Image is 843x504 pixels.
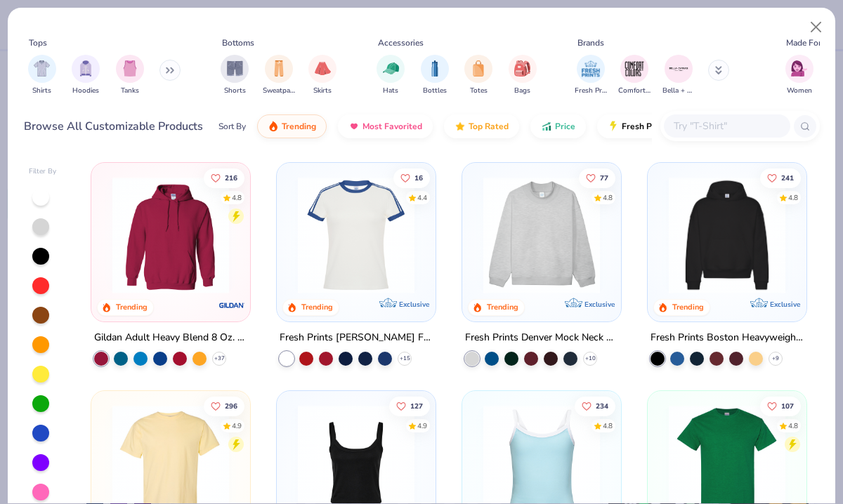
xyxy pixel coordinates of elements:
div: Browse All Customizable Products [24,118,203,135]
button: Close [803,14,830,41]
span: Trending [282,121,316,132]
span: Shirts [32,86,51,96]
div: filter for Bottles [421,55,449,96]
span: Shorts [224,86,246,96]
span: Tanks [121,86,139,96]
div: Made For [786,37,821,49]
div: Accessories [378,37,424,49]
button: filter button [618,55,651,96]
div: filter for Fresh Prints [575,55,607,96]
div: filter for Bags [509,55,537,96]
img: Bags Image [514,60,530,77]
span: Sweatpants [263,86,295,96]
button: filter button [464,55,492,96]
div: 4.9 [417,420,427,431]
span: + 9 [772,354,779,363]
span: 127 [410,402,423,409]
div: 4.8 [788,420,798,431]
span: 16 [414,174,423,181]
button: Like [760,168,801,187]
div: filter for Women [785,55,813,96]
span: Bottles [423,86,447,96]
span: Fresh Prints Flash [622,121,694,132]
span: Hoodies [72,86,99,96]
img: 01756b78-01f6-4cc6-8d8a-3c30c1a0c8ac [105,177,236,293]
div: Sort By [218,120,246,133]
span: Top Rated [469,121,509,132]
img: Gildan logo [218,291,246,319]
div: filter for Shirts [28,55,56,96]
div: 4.8 [788,192,798,203]
span: Totes [470,86,488,96]
img: 91acfc32-fd48-4d6b-bdad-a4c1a30ac3fc [662,177,792,293]
span: Exclusive [584,300,615,309]
img: e5540c4d-e74a-4e58-9a52-192fe86bec9f [291,177,421,293]
button: filter button [575,55,607,96]
span: Exclusive [769,300,799,309]
div: filter for Totes [464,55,492,96]
button: filter button [221,55,249,96]
div: 4.4 [417,192,427,203]
span: Hats [383,86,398,96]
div: Bottoms [222,37,254,49]
button: filter button [662,55,695,96]
div: filter for Tanks [116,55,144,96]
div: filter for Sweatpants [263,55,295,96]
div: filter for Skirts [308,55,336,96]
div: Brands [577,37,604,49]
div: Gildan Adult Heavy Blend 8 Oz. 50/50 Hooded Sweatshirt [94,329,247,347]
img: f5d85501-0dbb-4ee4-b115-c08fa3845d83 [476,177,607,293]
div: filter for Shorts [221,55,249,96]
img: most_fav.gif [348,121,360,132]
img: Bottles Image [427,60,443,77]
span: 77 [600,174,608,181]
div: filter for Hoodies [72,55,100,96]
button: Like [389,396,430,416]
div: Fresh Prints [PERSON_NAME] Fit [PERSON_NAME] Shirt with Stripes [280,329,433,347]
button: filter button [421,55,449,96]
button: Like [204,168,245,187]
img: Totes Image [471,60,486,77]
button: Like [204,396,245,416]
button: Like [579,168,615,187]
button: Fresh Prints Flash [597,114,759,138]
span: 296 [226,402,238,409]
div: Fresh Prints Boston Heavyweight Hoodie [651,329,804,347]
img: a90f7c54-8796-4cb2-9d6e-4e9644cfe0fe [606,177,737,293]
button: Like [575,396,615,416]
img: Women Image [791,60,807,77]
div: filter for Comfort Colors [618,55,651,96]
span: 216 [226,174,238,181]
div: Fresh Prints Denver Mock Neck Heavyweight Sweatshirt [465,329,618,347]
span: + 15 [400,354,410,363]
button: filter button [509,55,537,96]
img: Sweatpants Image [271,60,287,77]
button: Most Favorited [338,114,433,138]
button: Trending [257,114,327,138]
div: filter for Hats [377,55,405,96]
span: Exclusive [399,300,429,309]
img: Comfort Colors Image [624,58,645,79]
span: Comfort Colors [618,86,651,96]
button: filter button [377,55,405,96]
img: Skirts Image [315,60,331,77]
input: Try "T-Shirt" [672,118,780,134]
button: filter button [263,55,295,96]
img: Fresh Prints Image [580,58,601,79]
span: Skirts [313,86,332,96]
span: 234 [596,402,608,409]
button: filter button [116,55,144,96]
button: filter button [308,55,336,96]
img: Hats Image [383,60,399,77]
span: + 10 [584,354,595,363]
div: 4.8 [603,192,613,203]
button: filter button [28,55,56,96]
button: filter button [785,55,813,96]
button: Top Rated [444,114,519,138]
button: filter button [72,55,100,96]
div: 4.8 [603,420,613,431]
div: Tops [29,37,47,49]
img: 77058d13-6681-46a4-a602-40ee85a356b7 [421,177,552,293]
div: Filter By [29,166,57,177]
img: Hoodies Image [78,60,93,77]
